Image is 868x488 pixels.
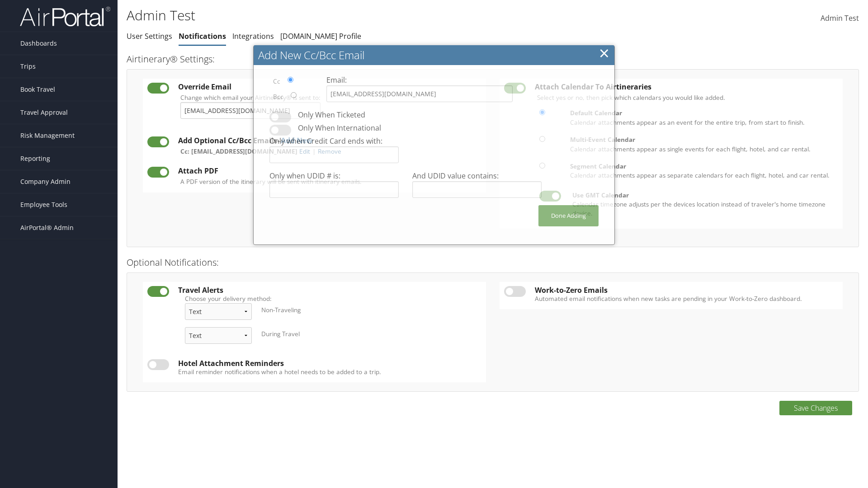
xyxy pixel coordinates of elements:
[20,101,68,124] span: Travel Approval
[20,193,67,216] span: Employee Tools
[261,329,300,338] label: During Travel
[599,44,609,62] a: ×
[178,286,481,294] div: Travel Alerts
[570,162,834,171] div: Segment Calendar
[20,170,71,193] span: Company Admin
[535,286,838,294] div: Work-to-Zero Emails
[535,83,838,91] div: Attach Calendar To Airtineraries
[572,191,831,218] label: Calendar timezone adjusts per the devices location instead of traveler's home timezone device.
[127,6,615,25] h1: Admin Test
[20,216,74,239] span: AirPortal® Admin
[20,124,75,147] span: Risk Management
[779,401,852,415] button: Save Changes
[20,78,55,101] span: Book Travel
[179,31,226,41] a: Notifications
[20,6,110,27] img: airportal-logo.png
[185,294,475,303] label: Choose your delivery method:
[570,162,834,180] label: Calendar attachments appear as separate calendars for each flight, hotel, and car rental.
[280,31,361,41] a: [DOMAIN_NAME] Profile
[178,367,481,376] label: Email reminder notifications when a hotel needs to be added to a trip.
[178,83,481,91] div: Override Email
[537,93,725,102] label: Select yes or no, then pick which calendars you would like added.
[570,108,834,117] div: Default Calendar
[178,359,481,367] div: Hotel Attachment Reminders
[570,135,834,144] div: Multi-Event Calendar
[263,170,406,205] div: Only when UDID # is:
[320,75,519,109] div: Email:
[20,32,57,55] span: Dashboards
[572,191,831,200] div: Use GMT Calendar
[570,135,834,154] label: Calendar attachments appear as single events for each flight, hotel, and car rental.
[535,294,838,303] label: Automated email notifications when new tasks are pending in your Work-to-Zero dashboard.
[232,31,274,41] a: Integrations
[273,92,283,101] label: Bcc
[127,31,172,41] a: User Settings
[538,205,599,226] button: Done Adding
[20,147,50,170] span: Reporting
[291,122,605,133] div: Only When International
[406,170,548,205] div: And UDID value contains:
[178,136,481,145] div: Add Optional Cc/Bcc Emails
[20,55,36,78] span: Trips
[180,102,321,119] input: Change which email your Airtinerary® is sent to:
[254,45,614,65] h2: Add New Cc/Bcc Email
[821,5,859,33] a: Admin Test
[178,167,481,175] div: Attach PDF
[127,256,859,269] h3: Optional Notifications:
[261,305,301,314] label: Non-Traveling
[570,108,834,127] label: Calendar attachments appear as an event for the entire trip, from start to finish.
[180,177,362,186] label: A PDF version of the itinerary will be sent with itinerary emails.
[821,13,859,23] span: Admin Test
[127,53,859,66] h3: Airtinerary® Settings:
[263,136,406,170] div: Only when Credit Card ends with:
[291,109,605,120] div: Only When Ticketed
[180,147,297,155] span: Cc: [EMAIL_ADDRESS][DOMAIN_NAME]
[273,77,280,86] label: Cc
[180,93,321,126] label: Change which email your Airtinerary® is sent to:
